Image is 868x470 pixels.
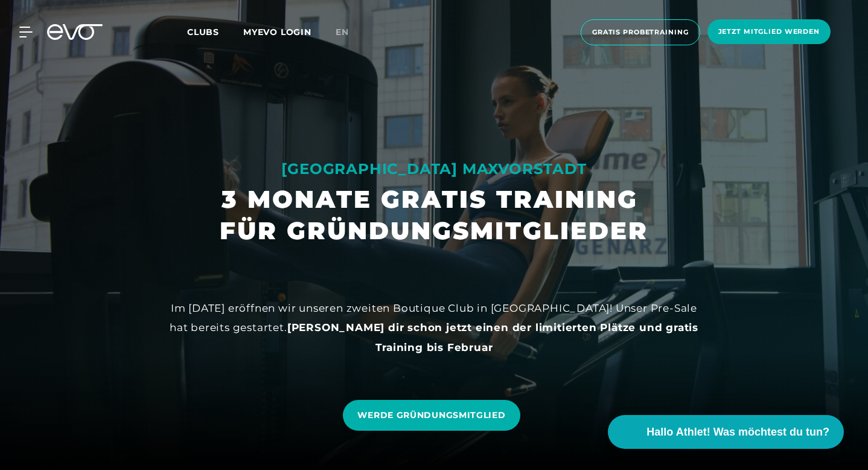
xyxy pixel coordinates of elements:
[243,27,311,37] a: MYEVO LOGIN
[220,159,648,179] div: [GEOGRAPHIC_DATA] MAXVORSTADT
[187,27,219,37] span: Clubs
[336,27,349,37] span: en
[336,25,363,39] a: en
[592,27,689,37] span: Gratis Probetraining
[608,415,844,449] button: Hallo Athlet! Was möchtest du tun?
[220,184,648,246] h1: 3 MONATE GRATIS TRAINING FÜR GRÜNDUNGSMITGLIEDER
[577,19,704,45] a: Gratis Probetraining
[704,19,834,45] a: Jetzt Mitglied werden
[287,321,698,353] strong: [PERSON_NAME] dir schon jetzt einen der limitierten Plätze und gratis Training bis Februar
[718,27,820,37] span: Jetzt Mitglied werden
[162,298,706,357] div: Im [DATE] eröffnen wir unseren zweiten Boutique Club in [GEOGRAPHIC_DATA]! Unser Pre-Sale hat ber...
[187,26,243,37] a: Clubs
[343,400,520,431] a: WERDE GRÜNDUNGSMITGLIED
[646,424,829,440] span: Hallo Athlet! Was möchtest du tun?
[357,409,505,422] span: WERDE GRÜNDUNGSMITGLIED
